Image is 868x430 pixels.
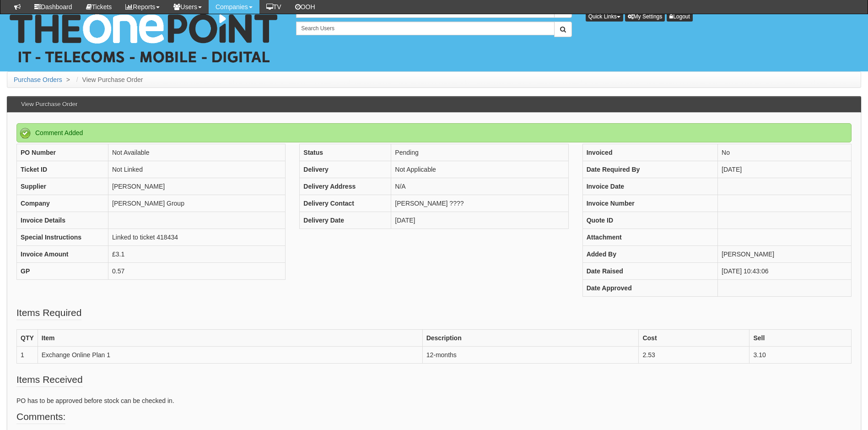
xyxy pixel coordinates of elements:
[586,11,623,22] button: Quick Links
[108,161,286,178] td: Not Linked
[17,246,108,263] th: Invoice Amount
[300,144,391,161] th: Status
[391,212,568,229] td: [DATE]
[17,229,108,246] th: Special Instructions
[582,263,717,280] th: Date Raised
[582,195,717,212] th: Invoice Number
[582,178,717,195] th: Invoice Date
[582,280,717,297] th: Date Approved
[422,330,639,347] th: Description
[16,396,852,405] p: PO has to be approved before stock can be checked in.
[17,347,38,364] td: 1
[625,11,665,22] a: My Settings
[718,161,852,178] td: [DATE]
[296,22,554,35] input: Search Users
[74,75,143,84] li: View Purchase Order
[64,76,72,83] span: >
[16,306,81,320] legend: Items Required
[17,144,108,161] th: PO Number
[17,195,108,212] th: Company
[16,97,82,112] h3: View Purchase Order
[108,229,286,246] td: Linked to ticket 418434
[582,144,717,161] th: Invoiced
[667,11,693,22] a: Logout
[391,178,568,195] td: N/A
[17,330,38,347] th: QTY
[17,161,108,178] th: Ticket ID
[300,212,391,229] th: Delivery Date
[300,161,391,178] th: Delivery
[14,76,62,83] a: Purchase Orders
[38,347,422,364] td: Exchange Online Plan 1
[718,144,852,161] td: No
[300,178,391,195] th: Delivery Address
[108,144,286,161] td: Not Available
[582,246,717,263] th: Added By
[108,263,286,280] td: 0.57
[391,161,568,178] td: Not Applicable
[582,161,717,178] th: Date Required By
[749,330,852,347] th: Sell
[16,123,852,142] div: Comment Added
[17,178,108,195] th: Supplier
[391,144,568,161] td: Pending
[108,178,286,195] td: [PERSON_NAME]
[718,263,852,280] td: [DATE] 10:43:06
[749,347,852,364] td: 3.10
[639,330,749,347] th: Cost
[582,212,717,229] th: Quote ID
[582,229,717,246] th: Attachment
[16,410,65,424] legend: Comments:
[391,195,568,212] td: [PERSON_NAME] ????
[422,347,639,364] td: 12-months
[718,246,852,263] td: [PERSON_NAME]
[16,373,83,387] legend: Items Received
[17,212,108,229] th: Invoice Details
[17,263,108,280] th: GP
[108,246,286,263] td: £3.1
[639,347,749,364] td: 2.53
[300,195,391,212] th: Delivery Contact
[108,195,286,212] td: [PERSON_NAME] Group
[38,330,422,347] th: Item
